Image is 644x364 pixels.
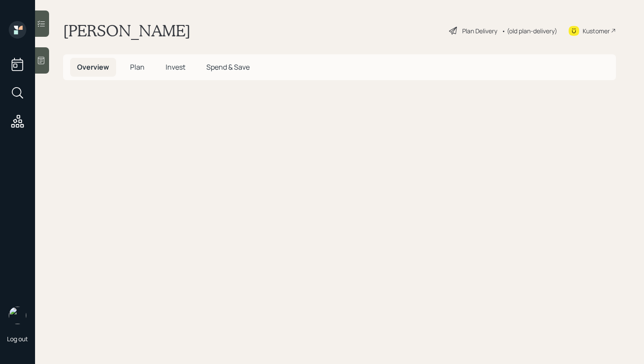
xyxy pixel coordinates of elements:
h1: [PERSON_NAME] [63,21,191,40]
div: Log out [7,335,28,343]
span: Invest [166,62,185,72]
div: Plan Delivery [462,26,497,35]
span: Spend & Save [206,62,250,72]
div: • (old plan-delivery) [502,26,557,35]
span: Plan [130,62,145,72]
div: Kustomer [583,26,610,35]
span: Overview [77,62,109,72]
img: retirable_logo.png [9,307,26,324]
